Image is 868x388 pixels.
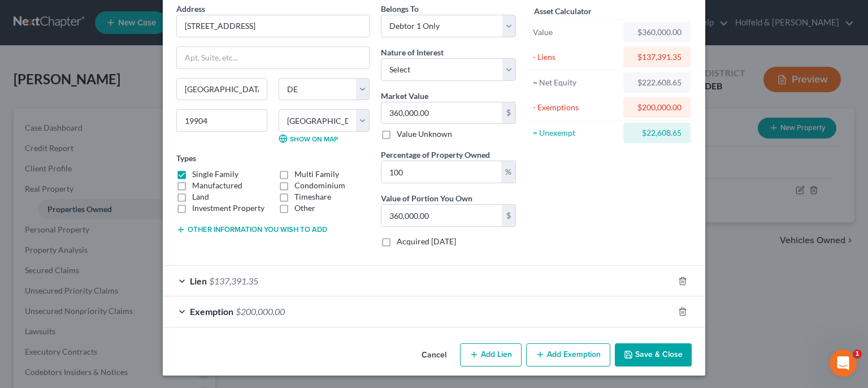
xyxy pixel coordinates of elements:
label: Manufactured [192,180,242,191]
div: - Liens [533,51,618,63]
label: Multi Family [294,169,339,180]
div: = Unexempt [533,127,618,139]
span: Address [176,4,205,14]
a: Show on Map [279,134,338,143]
label: Value Unknown [397,128,452,140]
span: $137,391.35 [209,275,258,286]
div: - Exemptions [533,102,618,113]
label: Value of Portion You Own [381,192,472,204]
div: $360,000.00 [632,27,682,38]
span: Exemption [190,306,233,317]
span: 1 [853,350,862,359]
div: $ [502,102,515,124]
div: Value [533,27,618,38]
iframe: Intercom live chat [830,350,857,377]
div: % [501,161,515,183]
input: 0.00 [381,205,502,226]
label: Market Value [381,90,428,102]
button: Save & Close [615,343,692,367]
label: Asset Calculator [534,5,592,17]
button: Cancel [413,344,455,367]
label: Nature of Interest [381,46,444,58]
input: 0.00 [381,161,501,183]
input: Enter zip... [176,109,267,132]
label: Acquired [DATE] [397,236,456,247]
span: Belongs To [381,4,419,14]
div: $137,391.35 [632,51,682,63]
label: Land [192,191,209,202]
div: $22,608.65 [632,127,682,139]
label: Investment Property [192,202,264,214]
button: Add Exemption [526,343,610,367]
div: $ [502,205,515,226]
button: Add Lien [460,343,522,367]
input: Enter city... [177,79,267,100]
input: Apt, Suite, etc... [177,47,369,68]
div: = Net Equity [533,77,618,88]
label: Percentage of Property Owned [381,149,490,161]
label: Condominium [294,180,345,191]
span: $200,000.00 [236,306,285,317]
label: Other [294,202,315,214]
span: Lien [190,275,207,286]
label: Single Family [192,169,238,180]
input: 0.00 [381,102,502,124]
label: Timeshare [294,191,331,202]
button: Other information you wish to add [176,225,327,234]
label: Types [176,152,196,164]
input: Enter address... [177,15,369,37]
div: $222,608.65 [632,77,682,88]
div: $200,000.00 [632,102,682,113]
